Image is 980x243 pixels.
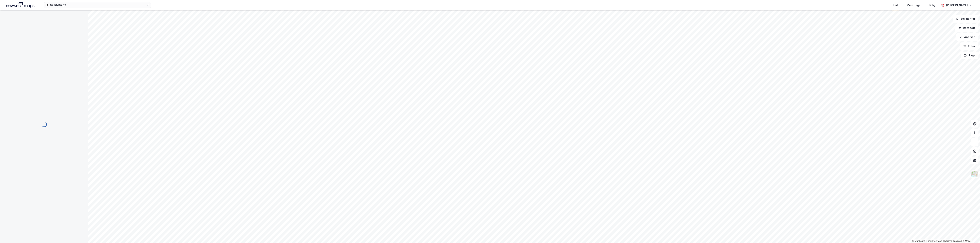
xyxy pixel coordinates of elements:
[961,52,978,59] button: Tags
[946,3,968,7] div: [PERSON_NAME]
[953,15,978,23] button: Bokmerker
[924,240,942,242] a: OpenStreetMap
[961,225,980,243] div: Kontrollprogram for chat
[943,240,962,242] a: Improve this map
[41,121,47,128] img: spinner.a6d8c91a73a9ac5275cf975e30b51cfb.svg
[960,42,978,50] button: Filter
[48,2,146,8] input: Søk på adresse, matrikkel, gårdeiere, leietakere eller personer
[955,24,978,32] button: Datasett
[893,3,898,7] div: Kart
[961,225,980,243] iframe: Chat Widget
[971,171,978,178] img: Z
[956,33,978,41] button: Analyse
[907,3,920,7] div: Mine Tags
[912,240,923,242] a: Mapbox
[6,2,34,8] img: logo.a4113a55bc3d86da70a041830d287a7e.svg
[929,3,936,7] div: Bolig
